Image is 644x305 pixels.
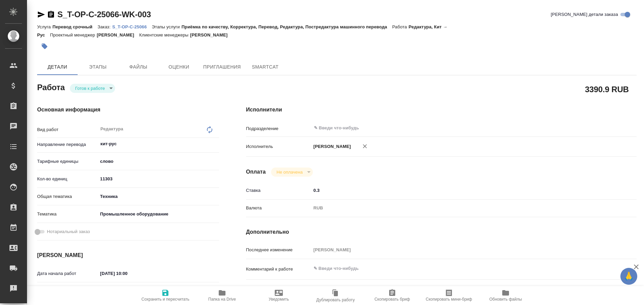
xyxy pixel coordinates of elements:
[311,202,604,214] div: RUB
[313,124,580,132] input: ✎ Введи что-нибудь
[82,63,114,71] span: Этапы
[208,297,236,302] span: Папка на Drive
[37,158,98,165] p: Тарифные единицы
[37,270,98,277] p: Дата начала работ
[37,251,219,259] h4: [PERSON_NAME]
[190,32,233,37] p: [PERSON_NAME]
[250,286,307,305] button: Уведомить
[246,106,637,114] h4: Исполнители
[249,63,281,71] span: SmartCat
[194,286,250,305] button: Папка на Drive
[246,143,311,150] p: Исполнитель
[37,39,52,54] button: Добавить тэг
[246,205,311,211] p: Валюта
[374,297,410,302] span: Скопировать бриф
[47,10,55,19] button: Скопировать ссылку
[246,168,266,176] h4: Оплата
[246,266,311,273] p: Комментарий к работе
[246,125,311,132] p: Подразделение
[70,84,115,93] div: Готов к работе
[41,63,74,71] span: Детали
[37,81,65,93] h2: Работа
[37,176,98,182] p: Кол-во единиц
[112,24,152,29] p: S_T-OP-C-25066
[98,156,219,167] div: слово
[271,168,313,177] div: Готов к работе
[139,32,190,37] p: Клиентские менеджеры
[600,127,602,129] button: Open
[246,247,311,253] p: Последнее изменение
[98,174,219,184] input: ✎ Введи что-нибудь
[98,269,157,278] input: ✎ Введи что-нибудь
[269,297,289,302] span: Уведомить
[307,286,364,305] button: Дублировать работу
[50,32,97,37] p: Проектный менеджер
[98,24,112,29] p: Заказ:
[47,228,90,235] span: Нотариальный заказ
[489,297,522,302] span: Обновить файлы
[152,24,182,29] p: Этапы услуги
[203,63,241,71] span: Приглашения
[246,228,637,236] h4: Дополнительно
[137,286,194,305] button: Сохранить и пересчитать
[98,208,219,220] div: Промышленное оборудование
[426,297,472,302] span: Скопировать мини-бриф
[98,191,219,202] div: Техника
[57,10,151,19] a: S_T-OP-C-25066-WK-003
[215,143,217,145] button: Open
[97,32,139,37] p: [PERSON_NAME]
[477,286,534,305] button: Обновить файлы
[623,269,635,283] span: 🙏
[52,24,98,29] p: Перевод срочный
[311,185,604,195] input: ✎ Введи что-нибудь
[37,10,45,19] button: Скопировать ссылку для ЯМессенджера
[311,245,604,255] input: Пустое поле
[37,141,98,148] p: Направление перевода
[551,11,618,18] span: [PERSON_NAME] детали заказа
[37,126,98,133] p: Вид работ
[37,24,52,29] p: Услуга
[141,297,189,302] span: Сохранить и пересчитать
[585,83,629,95] h2: 3390.9 RUB
[357,139,372,154] button: Удалить исполнителя
[37,211,98,218] p: Тематика
[37,106,219,114] h4: Основная информация
[274,169,304,175] button: Не оплачена
[112,24,152,29] a: S_T-OP-C-25066
[122,63,155,71] span: Файлы
[246,187,311,194] p: Ставка
[316,298,355,302] span: Дублировать работу
[37,193,98,200] p: Общая тематика
[364,286,421,305] button: Скопировать бриф
[182,24,392,29] p: Приёмка по качеству, Корректура, Перевод, Редактура, Постредактура машинного перевода
[311,143,351,150] p: [PERSON_NAME]
[73,85,107,91] button: Готов к работе
[620,268,637,285] button: 🙏
[421,286,477,305] button: Скопировать мини-бриф
[392,24,409,29] p: Работа
[163,63,195,71] span: Оценки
